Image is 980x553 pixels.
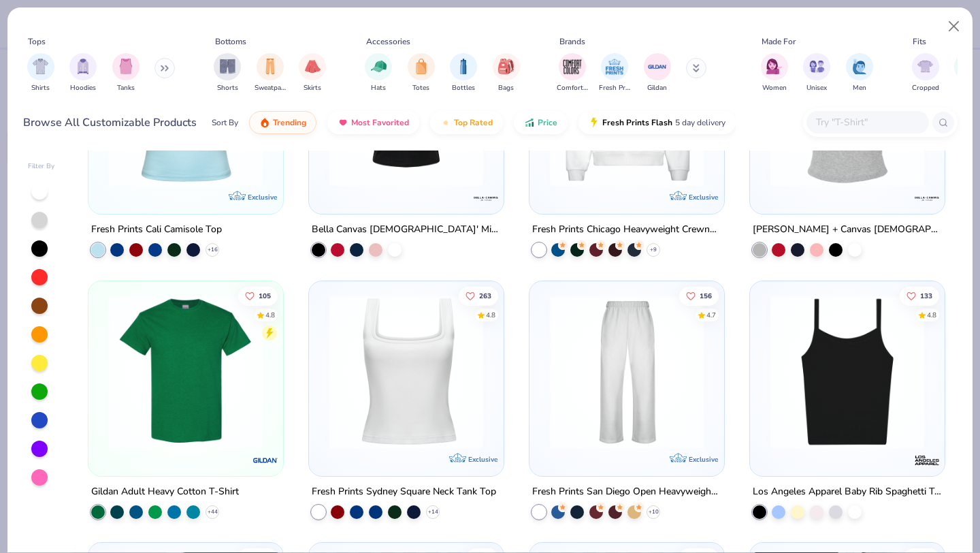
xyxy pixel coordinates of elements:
[912,53,939,93] div: filter for Cropped
[557,83,588,93] span: Comfort Colors
[589,117,600,128] img: flash.gif
[215,35,246,48] div: Bottoms
[604,57,625,77] img: Fresh Prints Image
[112,53,140,93] div: filter for Tanks
[208,245,218,253] span: + 16
[312,483,496,500] div: Fresh Prints Sydney Square Neck Tank Top
[468,454,497,463] span: Exclusive
[532,483,721,500] div: Fresh Prints San Diego Open Heavyweight Sweatpants
[913,184,940,211] img: Bella + Canvas logo
[764,294,931,448] img: cbf11e79-2adf-4c6b-b19e-3da42613dd1b
[239,286,278,305] button: Like
[532,221,721,238] div: Fresh Prints Chicago Heavyweight Crewneck
[846,53,873,93] button: filter button
[538,117,557,128] span: Price
[299,53,326,93] div: filter for Skirts
[263,59,278,74] img: Sweatpants Image
[31,83,50,93] span: Shirts
[809,59,825,74] img: Unisex Image
[753,221,942,238] div: [PERSON_NAME] + Canvas [DEMOGRAPHIC_DATA]' Micro Ribbed Baby Tee
[479,292,491,299] span: 263
[648,507,658,516] span: + 10
[299,53,326,93] button: filter button
[644,53,671,93] div: filter for Gildan
[710,294,877,448] img: cab69ba6-afd8-400d-8e2e-70f011a551d3
[33,59,48,74] img: Shirts Image
[689,192,718,201] span: Exclusive
[371,59,387,74] img: Hats Image
[430,111,503,134] button: Top Rated
[76,59,91,74] img: Hoodies Image
[917,59,933,74] img: Cropped Image
[815,114,919,130] input: Try "T-Shirt"
[762,83,787,93] span: Women
[706,310,716,320] div: 4.7
[414,59,429,74] img: Totes Image
[69,53,97,93] button: filter button
[214,53,241,93] button: filter button
[456,59,471,74] img: Bottles Image
[23,114,197,131] div: Browse All Customizable Products
[118,59,133,74] img: Tanks Image
[28,35,46,48] div: Tops
[408,53,435,93] div: filter for Totes
[102,33,269,187] img: a25d9891-da96-49f3-a35e-76288174bf3a
[557,53,588,93] div: filter for Comfort Colors
[323,33,490,187] img: 8af284bf-0d00-45ea-9003-ce4b9a3194ad
[913,35,926,48] div: Fits
[912,83,939,93] span: Cropped
[803,53,830,93] button: filter button
[853,83,866,93] span: Men
[255,83,286,93] span: Sweatpants
[27,53,54,93] div: filter for Shirts
[273,117,306,128] span: Trending
[69,53,97,93] div: filter for Hoodies
[266,310,276,320] div: 4.8
[493,53,520,93] div: filter for Bags
[208,507,218,516] span: + 44
[753,483,942,500] div: Los Angeles Apparel Baby Rib Spaghetti Tank
[450,53,477,93] div: filter for Bottles
[710,33,877,187] img: 9145e166-e82d-49ae-94f7-186c20e691c9
[764,33,931,187] img: aa15adeb-cc10-480b-b531-6e6e449d5067
[647,57,668,77] img: Gildan Image
[428,507,438,516] span: + 14
[647,83,667,93] span: Gildan
[323,294,490,448] img: 94a2aa95-cd2b-4983-969b-ecd512716e9a
[248,192,277,201] span: Exclusive
[259,117,270,128] img: trending.gif
[913,446,940,473] img: Los Angeles Apparel logo
[578,111,736,134] button: Fresh Prints Flash5 day delivery
[472,184,500,211] img: Bella + Canvas logo
[366,35,410,48] div: Accessories
[700,292,712,299] span: 156
[112,53,140,93] button: filter button
[259,292,272,299] span: 105
[912,53,939,93] button: filter button
[371,83,386,93] span: Hats
[452,83,475,93] span: Bottles
[675,115,725,131] span: 5 day delivery
[217,83,238,93] span: Shorts
[440,117,451,128] img: TopRated.gif
[559,35,585,48] div: Brands
[846,53,873,93] div: filter for Men
[412,83,429,93] span: Totes
[644,53,671,93] button: filter button
[450,53,477,93] button: filter button
[562,57,583,77] img: Comfort Colors Image
[91,221,222,238] div: Fresh Prints Cali Camisole Top
[543,294,710,448] img: df5250ff-6f61-4206-a12c-24931b20f13c
[650,245,657,253] span: + 9
[803,53,830,93] div: filter for Unisex
[304,83,321,93] span: Skirts
[365,53,392,93] button: filter button
[249,111,316,134] button: Trending
[28,161,55,172] div: Filter By
[486,310,495,320] div: 4.8
[408,53,435,93] button: filter button
[327,111,419,134] button: Most Favorited
[557,53,588,93] button: filter button
[900,286,939,305] button: Like
[941,14,967,39] button: Close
